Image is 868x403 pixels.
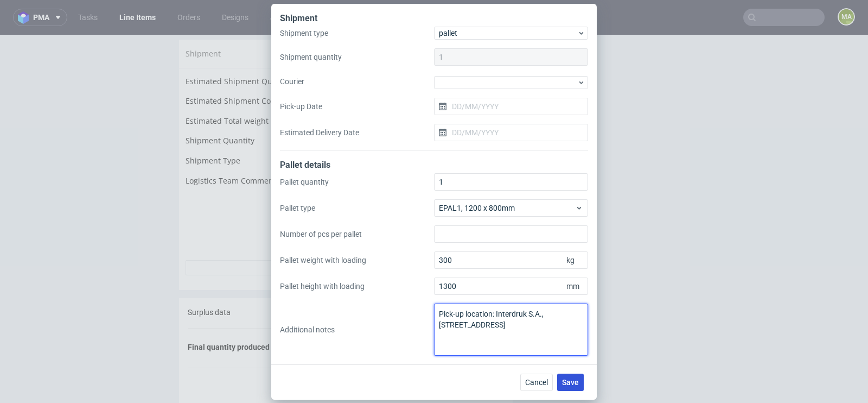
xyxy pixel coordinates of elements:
[186,40,342,60] td: Estimated Shipment Quantity
[186,60,342,80] td: Estimated Shipment Cost
[188,308,270,317] span: Final quantity produced
[439,28,577,39] span: pallet
[299,205,392,220] button: Mark as shipped manually
[280,281,434,292] label: Pallet height with loading
[434,11,506,27] button: Manage shipments
[564,253,586,268] span: kg
[434,304,588,356] textarea: Pick-up location: Interdruk S.A., [STREET_ADDRESS]
[280,52,434,62] label: Shipment quantity
[186,80,342,100] td: Estimated Total weight
[342,119,506,140] td: package
[280,177,434,187] label: Pallet quantity
[434,98,588,115] input: DD/MM/YYYY
[280,76,434,87] label: Courier
[557,374,584,391] button: Save
[186,225,506,241] button: Showdetails
[562,379,579,386] span: Save
[564,279,586,294] span: mm
[280,101,434,112] label: Pick-up Date
[439,203,575,213] span: EPAL1, 1200 x 800mm
[434,124,588,141] input: DD/MM/YYYY
[186,99,342,119] td: Shipment Quantity
[342,60,506,80] td: Unknown
[280,159,588,173] div: Pallet details
[520,374,553,391] button: Cancel
[280,28,434,39] label: Shipment type
[448,168,506,183] button: Update
[465,308,492,319] span: units
[280,12,588,27] div: Shipment
[342,80,506,100] td: Unknown
[280,127,434,138] label: Estimated Delivery Date
[280,229,434,240] label: Number of pcs per pallet
[186,119,342,140] td: Shipment Type
[342,99,506,119] td: 1
[280,255,434,266] label: Pallet weight with loading
[179,5,513,33] div: Shipment
[280,324,434,335] label: Additional notes
[525,379,548,386] span: Cancel
[342,40,506,60] td: Unknown
[186,140,342,164] td: Logistics Team Comment
[280,203,434,213] label: Pallet type
[188,273,231,282] span: Surplus data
